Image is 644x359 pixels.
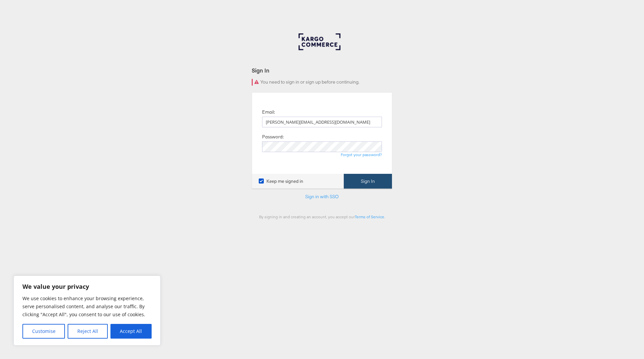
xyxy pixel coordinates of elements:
[344,174,392,189] button: Sign In
[262,117,382,127] input: Email
[252,79,392,86] div: You need to sign in or sign up before continuing.
[262,134,284,140] label: Password:
[22,324,65,339] button: Customise
[341,152,382,157] a: Forgot your password?
[13,275,161,346] div: We value your privacy
[68,324,107,339] button: Reject All
[259,178,303,185] label: Keep me signed in
[262,109,275,115] label: Email:
[22,282,152,290] p: We value your privacy
[252,214,392,219] div: By signing in and creating an account, you accept our .
[22,294,152,319] p: We use cookies to enhance your browsing experience, serve personalised content, and analyse our t...
[355,214,384,219] a: Terms of Service
[305,194,339,200] a: Sign in with SSO
[252,67,392,74] div: Sign In
[110,324,152,339] button: Accept All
